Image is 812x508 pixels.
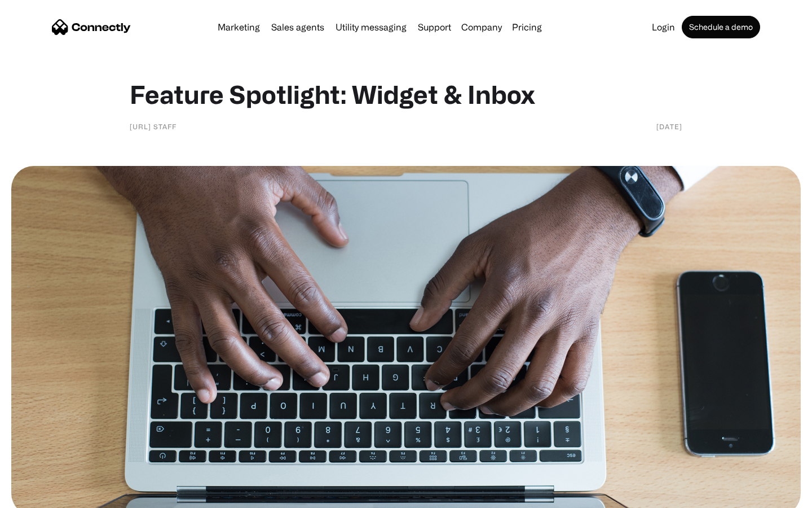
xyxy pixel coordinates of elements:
a: Support [413,23,456,32]
h1: Feature Spotlight: Widget & Inbox [130,79,682,110]
a: Utility messaging [331,23,411,32]
a: Login [647,23,679,32]
div: Company [461,19,502,35]
aside: Language selected: English [11,488,68,504]
a: Pricing [507,23,546,32]
div: [DATE] [656,121,682,132]
ul: Language list [23,488,68,504]
a: Sales agents [267,23,329,32]
a: Schedule a demo [682,16,760,38]
div: [URL] staff [130,121,176,132]
a: Marketing [213,23,264,32]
